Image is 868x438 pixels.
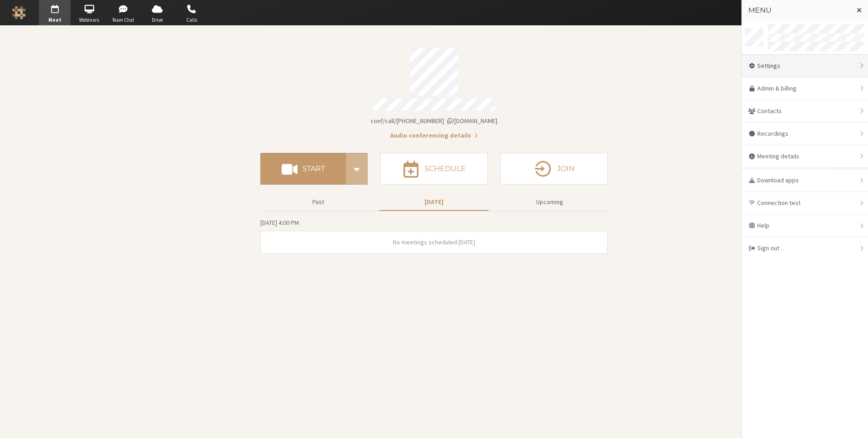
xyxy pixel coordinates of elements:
button: Join [500,153,608,185]
iframe: Chat [845,414,861,432]
h3: Menu [748,6,849,14]
button: Past [264,194,373,210]
span: Copy my meeting room link [371,117,497,125]
span: Team Chat [108,16,139,24]
span: No meetings scheduled [DATE] [393,238,475,246]
span: Calls [176,16,208,24]
button: Upcoming [495,194,604,210]
h4: Start [302,165,325,172]
div: Help [742,214,868,237]
div: Connection test [742,192,868,214]
span: Drive [142,16,173,24]
div: Start conference options [346,153,368,185]
button: Audio conferencing details [390,131,478,140]
a: Admin & billing [742,77,868,100]
img: Iotum [12,6,26,19]
button: Schedule [380,153,487,185]
div: Meeting details [742,145,868,168]
span: Meet [39,16,71,24]
div: Contacts [742,100,868,123]
div: Sign out [742,237,868,259]
button: Copy my meeting room linkCopy my meeting room link [371,116,497,126]
div: Recordings [742,123,868,145]
button: Start [260,153,346,185]
button: [DATE] [379,194,489,210]
div: Settings [742,55,868,77]
h4: Schedule [425,165,466,172]
section: Account details [260,42,608,140]
span: Webinars [73,16,105,24]
h4: Join [557,165,575,172]
span: [DATE] 4:00 PM [260,219,299,227]
section: Today's Meetings [260,218,608,254]
div: Download apps [742,169,868,192]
